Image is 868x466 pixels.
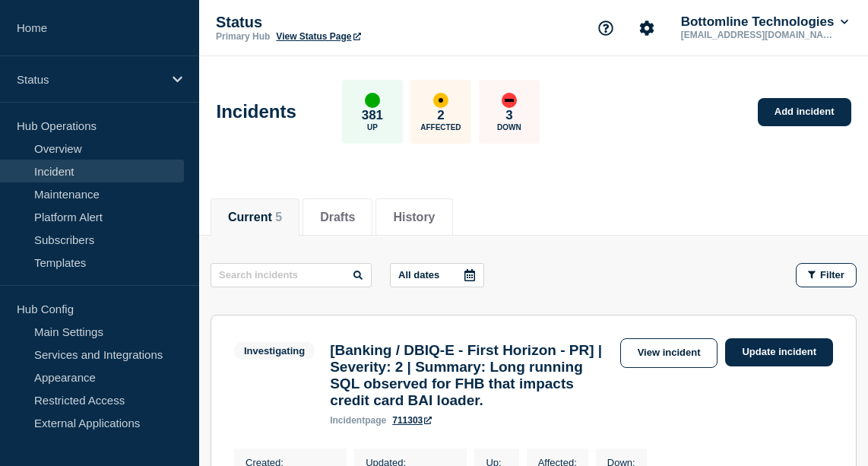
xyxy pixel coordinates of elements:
[398,269,439,281] p: All dates
[420,123,461,132] p: Affected
[758,98,851,126] a: Add incident
[320,211,355,224] button: Drafts
[234,342,315,360] span: Investigating
[393,211,435,224] button: History
[276,31,360,42] a: View Status Page
[362,108,383,123] p: 381
[505,108,512,123] p: 3
[390,263,484,287] button: All dates
[216,14,520,31] p: Status
[620,338,718,368] a: View incident
[367,123,378,132] p: Up
[631,12,663,44] button: Account settings
[275,211,282,223] span: 5
[365,93,380,108] div: up
[17,73,163,86] p: Status
[228,211,282,224] button: Current 5
[392,415,432,426] a: 711303
[437,108,444,123] p: 2
[433,93,448,108] div: affected
[216,31,270,42] p: Primary Hub
[330,415,386,426] p: page
[330,342,612,409] h3: [Banking / DBIQ-E - First Horizon - PR] | Severity: 2 | Summary: Long running SQL observed for FH...
[330,415,365,426] span: incident
[678,30,836,40] p: [EMAIL_ADDRESS][DOMAIN_NAME]
[820,269,844,281] span: Filter
[211,263,372,287] input: Search incidents
[217,101,296,122] h1: Incidents
[497,123,521,132] p: Down
[678,14,851,30] button: Bottomline Technologies
[725,338,833,366] a: Update incident
[590,12,622,44] button: Support
[502,93,517,108] div: down
[796,263,857,287] button: Filter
